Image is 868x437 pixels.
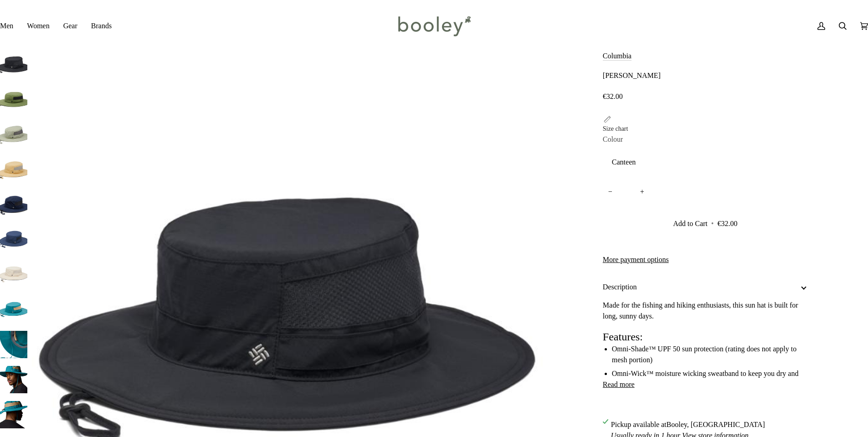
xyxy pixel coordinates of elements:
[20,13,56,39] a: Women
[603,379,635,390] button: Read more
[603,93,623,100] span: €32.00
[717,220,737,227] span: €32.00
[603,71,661,80] h1: [PERSON_NAME]
[673,220,708,227] span: Add to Cart
[709,220,716,227] span: •
[603,124,628,134] div: Size chart
[27,21,49,31] span: Women
[603,274,808,300] button: Description
[603,151,808,174] button: Canteen
[612,368,808,379] li: Omni-Wick™ moisture wicking sweatband to keep you dry and
[603,52,632,60] a: Columbia
[394,13,474,39] img: Booley
[91,21,112,31] span: Brands
[603,211,808,236] button: Add to Cart • €32.00
[612,344,808,365] li: Omni-Shade™ UPF 50 sun protection (rating does not apply to mesh portion)
[611,419,765,430] p: Pickup available at
[603,182,650,202] input: Quantity
[603,300,808,322] p: Made for the fishing and hiking enthusiasts, this sun hat is built for long, sunny days.
[603,134,623,145] span: Colour
[56,13,84,39] a: Gear
[603,254,808,265] a: More payment options
[635,182,650,202] button: +
[84,13,118,39] a: Brands
[63,21,77,31] span: Gear
[603,182,618,202] button: −
[603,330,808,344] h2: Features:
[667,421,765,428] strong: Booley, [GEOGRAPHIC_DATA]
